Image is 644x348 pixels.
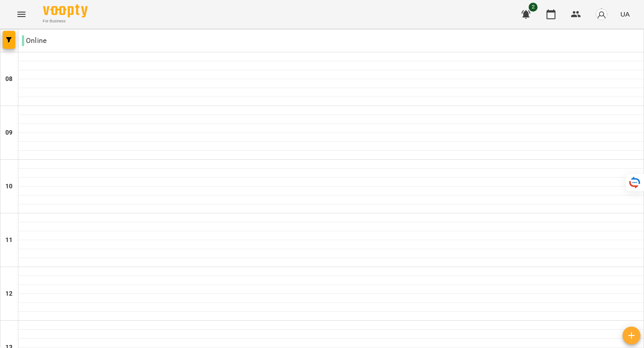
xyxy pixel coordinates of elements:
[5,128,13,138] h6: 09
[620,9,630,19] span: UA
[5,74,13,84] h6: 08
[5,182,13,191] h6: 10
[529,3,538,12] span: 2
[22,35,47,46] p: Online
[617,6,633,22] button: UA
[43,18,88,24] span: For Business
[43,4,88,17] img: Voopty Logo
[5,235,13,245] h6: 11
[5,289,13,299] h6: 12
[595,8,608,21] img: avatar_s.png
[623,327,640,344] button: Створити урок
[11,4,32,25] button: Menu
